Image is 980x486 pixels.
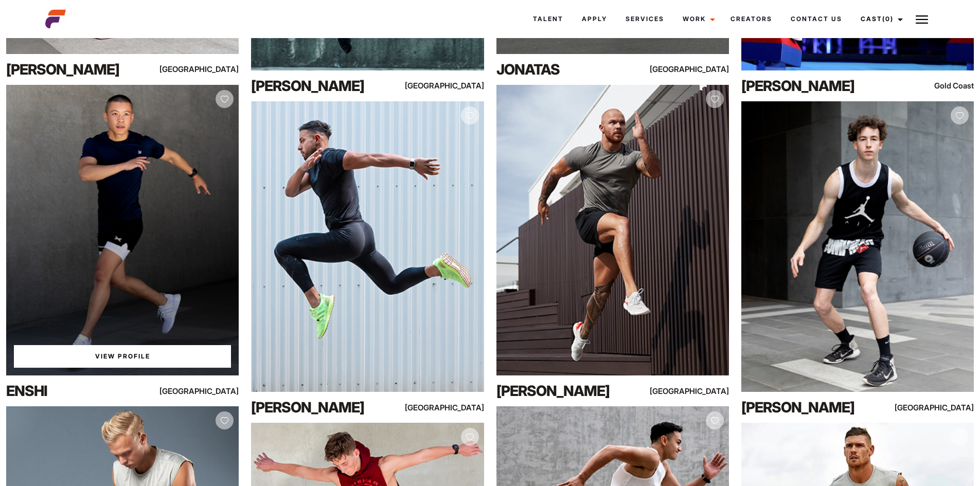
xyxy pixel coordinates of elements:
a: Creators [721,5,781,33]
a: Contact Us [781,5,851,33]
div: [PERSON_NAME] [496,381,636,401]
a: Talent [524,5,573,33]
div: [PERSON_NAME] [251,397,390,418]
div: Enshi [6,381,146,401]
div: [PERSON_NAME] [741,397,881,418]
img: Burger icon [916,13,928,26]
div: [GEOGRAPHIC_DATA] [414,79,484,92]
div: [PERSON_NAME] [741,76,881,96]
a: Services [616,5,673,33]
div: [GEOGRAPHIC_DATA] [659,63,729,76]
a: Work [673,5,721,33]
div: [PERSON_NAME] [251,76,390,96]
div: [PERSON_NAME] [6,59,146,80]
div: [GEOGRAPHIC_DATA] [659,385,729,398]
div: Jonatas [496,59,636,80]
div: [GEOGRAPHIC_DATA] [169,63,239,76]
div: [GEOGRAPHIC_DATA] [414,401,484,414]
div: Gold Coast [904,79,974,92]
span: (0) [882,15,894,23]
a: Apply [573,5,616,33]
div: [GEOGRAPHIC_DATA] [169,385,239,398]
div: [GEOGRAPHIC_DATA] [904,401,974,414]
a: View Enshi'sProfile [14,345,231,368]
a: Cast(0) [851,5,909,33]
img: cropped-aefm-brand-fav-22-square.png [45,9,66,29]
